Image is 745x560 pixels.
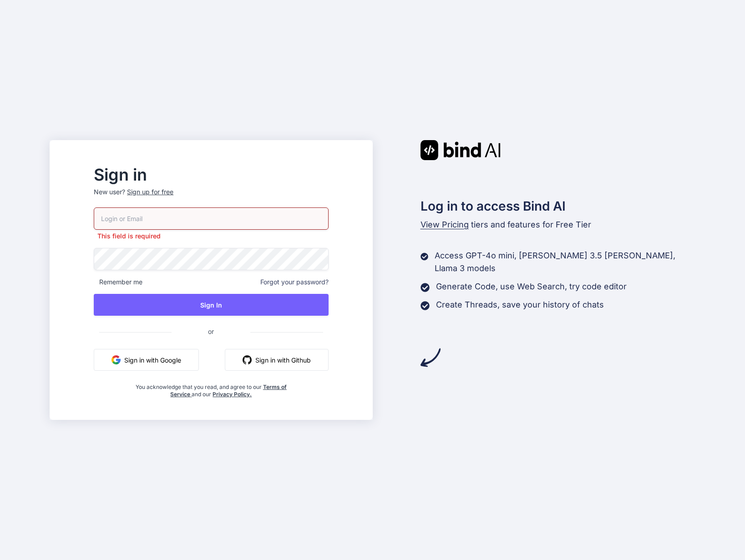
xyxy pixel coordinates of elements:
[435,249,695,275] p: Access GPT-4o mini, [PERSON_NAME] 3.5 [PERSON_NAME], Llama 3 models
[94,277,142,287] span: Remember me
[436,298,604,311] p: Create Threads, save your history of chats
[94,187,328,207] p: New user?
[243,355,252,364] img: github
[172,320,250,343] span: or
[94,294,328,316] button: Sign In
[421,197,695,216] h2: Log in to access Bind AI
[436,280,627,293] p: Generate Code, use Web Search, try code editor
[421,140,501,160] img: Bind AI logo
[94,232,328,241] p: This field is required
[213,391,252,398] a: Privacy Policy.
[260,277,329,287] span: Forgot your password?
[94,167,328,182] h2: Sign in
[170,383,287,398] a: Terms of Service
[421,218,695,231] p: tiers and features for Free Tier
[421,348,441,368] img: arrow
[133,378,289,398] div: You acknowledge that you read, and agree to our and our
[94,207,328,230] input: Login or Email
[127,187,173,197] div: Sign up for free
[421,220,469,229] span: View Pricing
[94,349,199,371] button: Sign in with Google
[225,349,329,371] button: Sign in with Github
[111,355,121,364] img: google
